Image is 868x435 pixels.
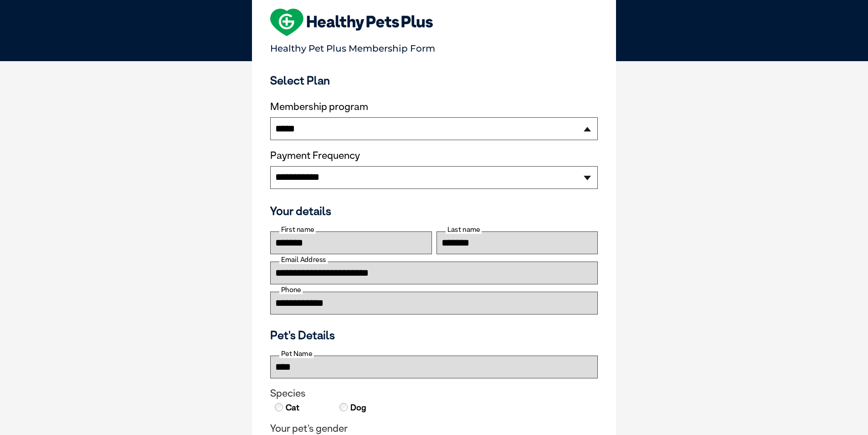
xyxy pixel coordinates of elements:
[270,39,598,54] p: Healthy Pet Plus Membership Form
[270,388,598,399] legend: Species
[270,423,598,435] legend: Your pet's gender
[279,286,303,294] label: Phone
[270,204,598,218] h3: Your details
[270,73,598,87] h3: Select Plan
[270,101,598,113] label: Membership program
[279,256,328,264] label: Email Address
[270,150,360,162] label: Payment Frequency
[270,9,433,36] img: heart-shape-hpp-logo-large.png
[446,225,482,234] label: Last name
[267,328,601,342] h3: Pet's Details
[279,225,316,234] label: First name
